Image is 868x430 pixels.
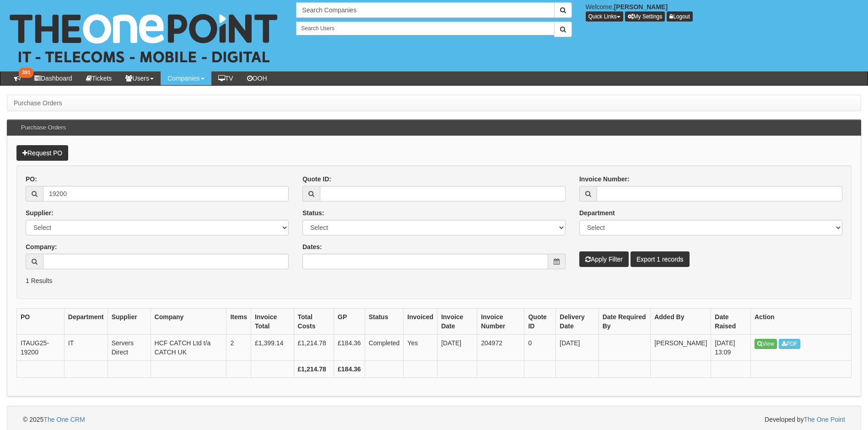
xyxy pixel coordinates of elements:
td: [PERSON_NAME] [651,335,711,361]
label: Company: [26,242,57,251]
a: Dashboard [27,71,79,85]
label: Department [579,208,615,218]
th: GP [334,309,365,335]
button: Apply Filter [579,251,629,267]
td: Servers Direct [108,335,151,361]
th: Supplier [108,309,151,335]
a: The One CRM [43,416,85,423]
th: Quote ID [524,309,556,335]
b: [PERSON_NAME] [614,3,668,11]
th: Department [64,309,108,335]
th: Invoiced [404,309,437,335]
p: 1 Results [26,276,842,285]
th: Status [365,309,404,335]
td: [DATE] 13:09 [711,335,751,361]
a: Tickets [79,71,119,85]
a: Users [119,71,161,85]
th: Added By [651,309,711,335]
td: 0 [524,335,556,361]
th: Company [151,309,226,335]
td: [DATE] [437,335,477,361]
button: Quick Links [586,11,623,22]
td: HCF CATCH Ltd t/a CATCH UK [151,335,226,361]
a: Request PO [16,145,68,161]
label: Quote ID: [302,174,331,184]
th: £184.36 [334,361,365,378]
label: Status: [302,208,324,218]
th: Date Raised [711,309,751,335]
th: Invoice Number [477,309,524,335]
input: Search Companies [296,2,554,18]
span: Developed by [765,415,845,424]
th: Invoice Total [251,309,294,335]
label: Invoice Number: [579,174,630,184]
th: Date Required By [598,309,650,335]
a: Companies [161,71,211,85]
label: PO: [26,174,37,184]
a: The One Point [804,416,845,423]
td: [DATE] [556,335,598,361]
td: Yes [404,335,437,361]
label: Supplier: [26,208,54,218]
input: Search Users [296,22,554,35]
td: £1,399.14 [251,335,294,361]
td: £1,214.78 [294,335,334,361]
th: Invoice Date [437,309,477,335]
div: Welcome, [579,2,868,22]
td: 204972 [477,335,524,361]
li: Purchase Orders [14,98,62,108]
th: Total Costs [294,309,334,335]
th: Action [751,309,852,335]
a: Export 1 records [631,251,690,267]
a: Logout [667,11,693,22]
td: Completed [365,335,404,361]
th: £1,214.78 [294,361,334,378]
label: Dates: [302,242,322,251]
a: TV [211,71,240,85]
span: 391 [19,68,33,78]
td: IT [64,335,108,361]
th: Delivery Date [556,309,598,335]
td: £184.36 [334,335,365,361]
a: OOH [240,71,274,85]
span: © 2025 [23,416,85,423]
th: Items [226,309,251,335]
a: My Settings [625,11,665,22]
h3: Purchase Orders [16,120,70,136]
td: 2 [226,335,251,361]
a: PDF [779,339,800,349]
th: PO [17,309,65,335]
a: View [755,339,777,349]
td: ITAUG25-19200 [17,335,65,361]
